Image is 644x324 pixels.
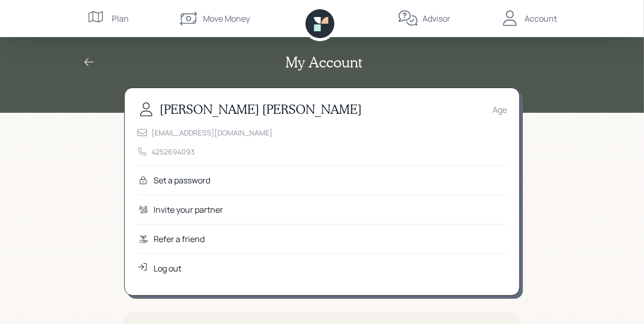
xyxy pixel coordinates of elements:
[493,104,507,116] div: Age
[524,12,557,25] div: Account
[112,12,129,25] div: Plan
[151,127,273,138] div: [EMAIL_ADDRESS][DOMAIN_NAME]
[154,262,181,275] div: Log out
[160,102,362,117] h3: [PERSON_NAME] [PERSON_NAME]
[286,54,363,71] h2: My Account
[154,174,210,186] div: Set a password
[154,203,223,216] div: Invite your partner
[154,233,205,245] div: Refer a friend
[422,12,450,25] div: Advisor
[203,12,250,25] div: Move Money
[151,146,195,157] div: 4252694093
